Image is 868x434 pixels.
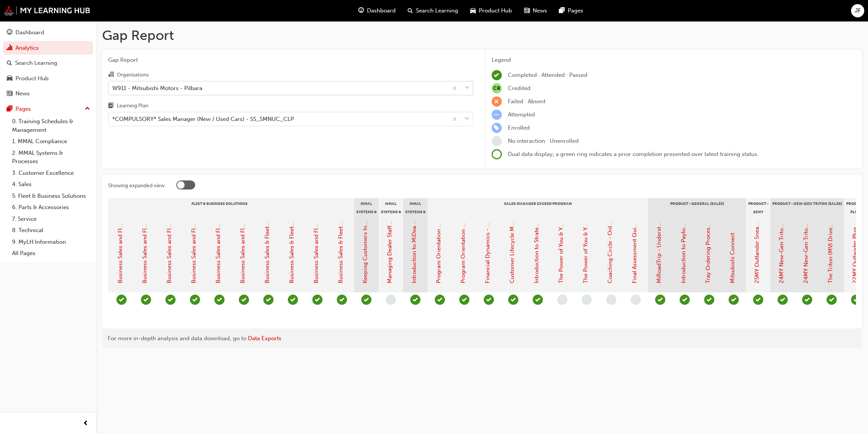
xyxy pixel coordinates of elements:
[9,116,93,136] a: 0. Training Schedules & Management
[492,96,502,107] span: learningRecordVerb_FAIL-icon
[533,6,547,15] span: News
[559,6,565,15] span: pages-icon
[239,295,249,305] span: learningRecordVerb_COMPLETE-icon
[582,295,592,305] span: learningRecordVerb_NONE-icon
[386,191,393,283] a: Managing Dealer Staff SAP Records
[108,103,114,110] span: learningplan-icon
[15,59,57,67] div: Search Learning
[465,83,470,93] span: down-icon
[403,198,428,217] div: MMAL Systems & Processes - General
[3,72,93,86] a: Product Hub
[337,295,347,305] span: learningRecordVerb_PASS-icon
[851,4,864,17] button: JF
[141,295,151,305] span: learningRecordVerb_COMPLETE-icon
[15,74,49,83] div: Product Hub
[3,26,93,40] a: Dashboard
[729,233,736,283] a: Mitsubishi Connect
[117,71,149,79] div: Organisations
[492,136,502,146] span: learningRecordVerb_NONE-icon
[411,205,417,283] a: Introduction to MiDealerAssist
[402,3,464,18] a: search-iconSearch Learning
[778,295,788,305] span: learningRecordVerb_PASS-icon
[9,236,93,248] a: 9. MyLH Information
[479,6,512,15] span: Product Hub
[117,102,148,110] div: Learning Plan
[9,147,93,167] a: 2. MMAL Systems & Processes
[7,45,12,52] span: chart-icon
[606,295,616,305] span: learningRecordVerb_NONE-icon
[508,98,546,105] span: Failed · Absent
[492,70,502,80] span: learningRecordVerb_COMPLETE-icon
[15,89,30,98] div: News
[9,190,93,202] a: 5. Fleet & Business Solutions
[484,295,494,305] span: learningRecordVerb_PASS-icon
[361,295,371,305] span: learningRecordVerb_PASS-icon
[631,295,641,305] span: learningRecordVerb_NONE-icon
[492,123,502,133] span: learningRecordVerb_ENROLL-icon
[568,6,583,15] span: Pages
[518,3,553,18] a: news-iconNews
[3,56,93,70] a: Search Learning
[459,295,469,305] span: learningRecordVerb_PASS-icon
[112,84,202,92] div: W911 - Mitsubishi Motors - Pilbara
[7,75,12,82] span: car-icon
[746,198,770,217] div: Product - 25MY Outlander
[3,102,93,116] button: Pages
[508,85,530,92] span: Credited
[108,72,114,78] span: organisation-icon
[680,295,690,305] span: learningRecordVerb_PASS-icon
[108,182,165,189] div: Showing expanded view
[112,115,294,124] div: *COMPULSORY* Sales Manager (New / Used Cars) - SS_SMNUC_CLP
[7,29,12,36] span: guage-icon
[165,295,176,305] span: learningRecordVerb_COMPLETE-icon
[352,3,402,18] a: guage-iconDashboard
[9,136,93,147] a: 1. MMAL Compliance
[408,6,413,15] span: search-icon
[263,295,274,305] span: learningRecordVerb_COMPLETE-icon
[492,83,502,93] span: null-icon
[83,419,89,428] span: prev-icon
[7,106,12,113] span: pages-icon
[214,295,225,305] span: learningRecordVerb_COMPLETE-icon
[435,295,445,305] span: learningRecordVerb_ATTEND-icon
[533,295,543,305] span: learningRecordVerb_PASS-icon
[190,295,200,305] span: learningRecordVerb_COMPLETE-icon
[288,295,298,305] span: learningRecordVerb_PASS-icon
[428,198,648,217] div: Sales Manager Exceed Program
[7,90,12,97] span: news-icon
[508,111,535,118] span: Attempted
[9,179,93,190] a: 4. Sales
[4,6,90,15] img: mmal
[85,104,90,114] span: up-icon
[524,6,530,15] span: news-icon
[367,6,396,15] span: Dashboard
[7,60,12,67] span: search-icon
[508,151,759,157] span: Dual data display; a green ring indicates a prior completion presented over latest training status.
[508,72,587,78] span: Completed · Attended · Passed
[312,295,322,305] span: learningRecordVerb_PASS-icon
[9,167,93,179] a: 3. Customer Excellence
[855,6,861,15] span: JF
[85,198,354,217] div: Fleet & Business Solutions
[3,24,93,102] button: DashboardAnalyticsSearch LearningProduct HubNews
[248,335,281,342] a: Data Exports
[410,295,420,305] span: learningRecordVerb_PASS-icon
[827,295,837,305] span: learningRecordVerb_PASS-icon
[753,194,760,283] a: 25MY Outlander Sneak Peek Video
[9,248,93,259] a: All Pages
[492,56,856,64] div: Legend
[416,6,458,15] span: Search Learning
[470,6,476,15] span: car-icon
[379,198,403,217] div: MMAL Systems & Processes - Management
[648,198,746,217] div: Product - General (Sales)
[655,295,665,305] span: learningRecordVerb_COMPLETE-icon
[3,41,93,55] a: Analytics
[108,334,856,343] div: For more in-depth analysis and data download, go to
[354,198,379,217] div: MMAL Systems & Processes - Customer
[508,295,518,305] span: learningRecordVerb_PASS-icon
[553,3,589,18] a: pages-iconPages
[9,213,93,225] a: 7. Service
[802,295,812,305] span: learningRecordVerb_COMPLETE-icon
